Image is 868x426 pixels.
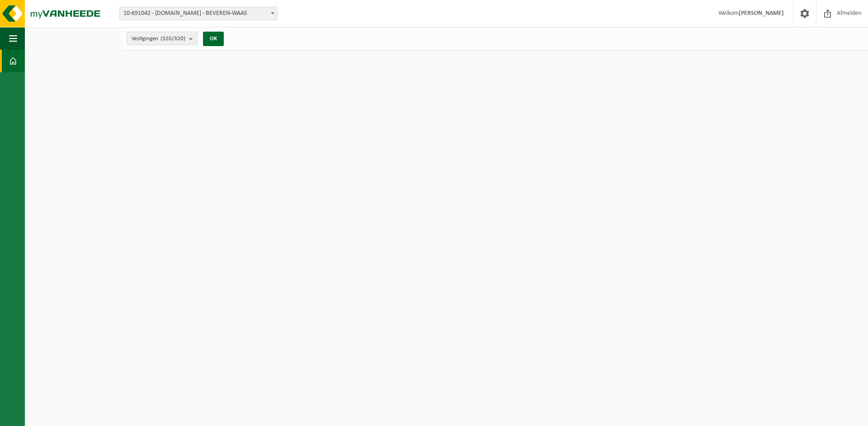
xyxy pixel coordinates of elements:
[739,10,784,17] strong: [PERSON_NAME]
[203,32,224,46] button: OK
[160,36,185,42] count: (320/320)
[119,7,278,20] span: 10-691042 - LAMMERTYN.NET - BEVEREN-WAAS
[132,32,185,46] span: Vestigingen
[127,32,198,45] button: Vestigingen(320/320)
[120,7,277,20] span: 10-691042 - LAMMERTYN.NET - BEVEREN-WAAS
